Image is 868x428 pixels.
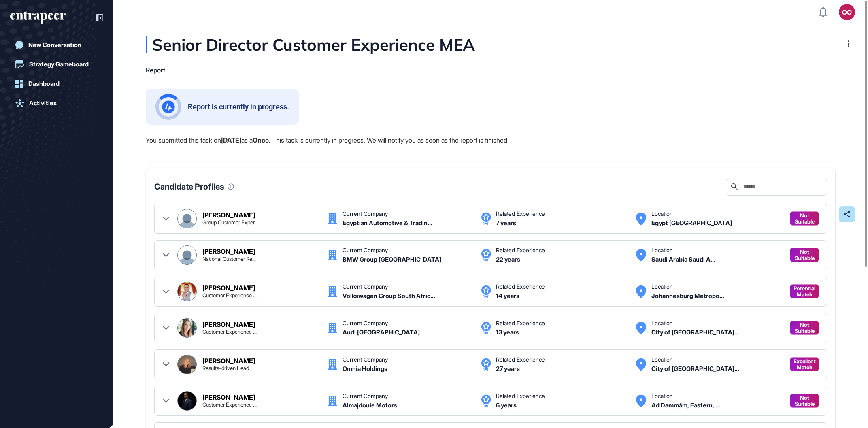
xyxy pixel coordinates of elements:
[794,285,815,298] span: Potential Match
[496,357,545,362] div: Related Experience
[10,56,103,72] a: Strategy Gameboard
[178,246,196,264] img: Yahya Daghriri
[178,209,196,228] img: Dina Hanna
[221,136,241,144] strong: [DATE]
[178,392,196,410] img: Omar Abdulmuttalib
[146,66,165,74] div: Report
[178,282,196,301] img: Rodrick Jacob
[343,211,388,217] div: Current Company
[202,358,255,364] div: [PERSON_NAME]
[651,211,673,217] div: Location
[29,100,57,107] div: Activities
[496,284,545,290] div: Related Experience
[651,293,724,299] div: Johannesburg Metropolitan Area South Africa South Africa
[496,329,519,335] div: 13 years
[202,220,258,225] div: Group Customer Experience Management and Quality Director Audi, Volkswagen, Volkswagen Commercial...
[794,322,815,334] span: Not Suitable
[651,320,673,326] div: Location
[10,76,103,92] a: Dashboard
[202,256,256,262] div: National Customer Relation Manager at BMW GROUP
[343,393,388,399] div: Current Company
[202,212,255,218] div: [PERSON_NAME]
[794,213,815,225] span: Not Suitable
[343,357,388,362] div: Current Company
[253,136,269,144] strong: Once
[10,95,103,111] a: Activities
[343,256,441,262] div: BMW Group Middle East
[343,293,435,299] div: Volkswagen Group South Africa
[496,256,520,262] div: 22 years
[343,284,388,290] div: Current Company
[839,4,855,20] button: OO
[202,329,257,334] div: Customer Experience Manager
[651,366,739,372] div: City of Johannesburg, Gauteng, South Africa South Africa
[496,366,520,372] div: 27 years
[794,249,815,261] span: Not Suitable
[202,321,255,328] div: [PERSON_NAME]
[496,320,545,326] div: Related Experience
[343,402,397,408] div: Almajdouie Motors
[202,293,257,298] div: Customer Experience Manager at Volkswagen Group South Africa
[29,61,89,68] div: Strategy Gameboard
[146,135,836,145] p: You submitted this task on as a . This task is currently in progress. We will notify you as soon ...
[202,285,255,291] div: [PERSON_NAME]
[10,37,103,53] a: New Conversation
[496,220,516,226] div: 7 years
[10,11,66,24] div: entrapeer-logo
[154,183,224,191] span: Candidate Profiles
[651,220,732,226] div: Egypt Egypt
[188,103,289,111] div: Report is currently in progress.
[496,293,519,299] div: 14 years
[496,393,545,399] div: Related Experience
[343,320,388,326] div: Current Company
[651,402,720,408] div: Ad Dammām, Eastern, Saudi Arabia Saudi Arabia
[202,402,257,407] div: Customer Experience & Branding Strategist
[343,329,420,335] div: Audi South Africa
[794,395,815,407] span: Not Suitable
[651,393,673,399] div: Location
[651,329,739,335] div: City of Johannesburg, Gauteng, South Africa South Africa
[343,220,432,226] div: Egyptian Automotive & Trading Co.
[651,284,673,290] div: Location
[496,247,545,253] div: Related Experience
[202,366,254,371] div: Results-driven Head of Marketing | Strategic Leader | ROI-Focused | Team Management | Integrated ...
[146,36,556,53] div: Senior Director Customer Experience MEA
[28,80,60,87] div: Dashboard
[202,394,255,400] div: [PERSON_NAME]
[496,211,545,217] div: Related Experience
[343,366,387,372] div: Omnia Holdings
[178,319,196,337] img: Dana Pickering
[28,41,81,49] div: New Conversation
[162,100,175,113] img: pulse
[651,357,673,362] div: Location
[202,248,255,255] div: [PERSON_NAME]
[343,247,388,253] div: Current Company
[651,256,715,262] div: Saudi Arabia Saudi Arabia
[496,402,517,408] div: 6 years
[651,247,673,253] div: Location
[178,355,196,374] img: Charlette Roetz
[794,358,816,371] span: Excellent Match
